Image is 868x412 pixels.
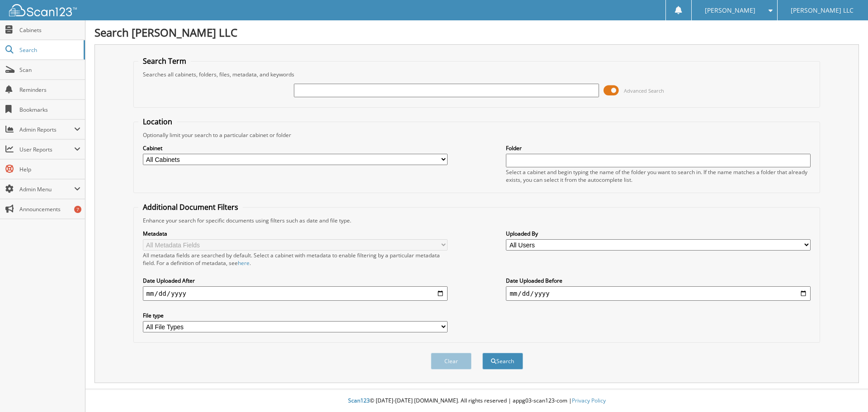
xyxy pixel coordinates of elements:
[19,166,80,173] span: Help
[19,66,80,74] span: Scan
[19,26,80,34] span: Cabinets
[791,8,854,13] span: [PERSON_NAME] LLC
[143,277,448,284] label: Date Uploaded After
[19,106,80,114] span: Bookmarks
[506,144,811,152] label: Folder
[19,46,79,54] span: Search
[506,168,811,184] div: Select a cabinet and begin typing the name of the folder you want to search in. If the name match...
[138,131,816,139] div: Optionally limit your search to a particular cabinet or folder
[138,56,191,66] legend: Search Term
[482,353,523,369] button: Search
[19,146,74,153] span: User Reports
[9,4,77,16] img: scan123-logo-white.svg
[19,205,80,213] span: Announcements
[138,71,816,78] div: Searches all cabinets, folders, files, metadata, and keywords
[19,185,74,193] span: Admin Menu
[143,286,448,301] input: start
[348,397,370,404] span: Scan123
[143,251,448,267] div: All metadata fields are searched by default. Select a cabinet with metadata to enable filtering b...
[138,202,243,212] legend: Additional Document Filters
[85,390,868,412] div: © [DATE]-[DATE] [DOMAIN_NAME]. All rights reserved | appg03-scan123-com |
[431,353,472,369] button: Clear
[138,217,816,224] div: Enhance your search for specific documents using filters such as date and file type.
[94,25,859,40] h1: Search [PERSON_NAME] LLC
[506,286,811,301] input: end
[19,86,80,94] span: Reminders
[138,117,177,127] legend: Location
[624,87,664,94] span: Advanced Search
[506,230,811,237] label: Uploaded By
[143,312,448,319] label: File type
[19,126,74,133] span: Admin Reports
[238,259,250,267] a: here
[506,277,811,284] label: Date Uploaded Before
[823,369,868,412] iframe: Chat Widget
[705,8,755,13] span: [PERSON_NAME]
[143,230,448,237] label: Metadata
[74,206,81,213] div: 7
[572,397,606,404] a: Privacy Policy
[143,144,448,152] label: Cabinet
